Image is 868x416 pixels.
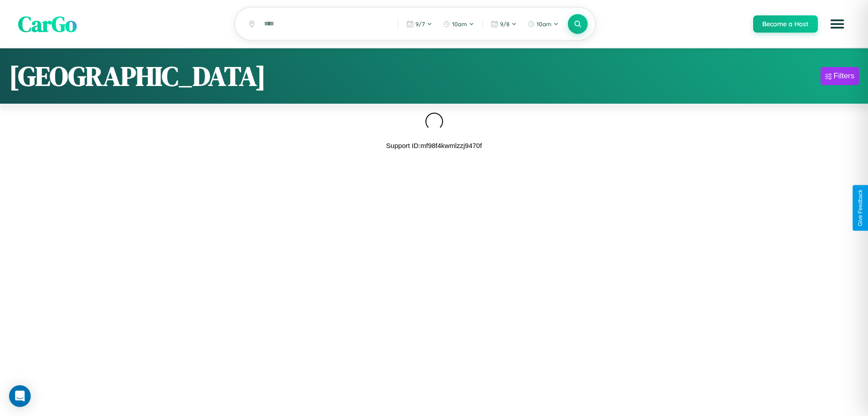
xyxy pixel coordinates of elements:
[523,17,563,31] button: 10am
[500,20,509,28] span: 9 / 8
[753,15,818,33] button: Become a Host
[452,20,467,28] span: 10am
[486,17,521,31] button: 9/8
[857,190,863,226] div: Give Feedback
[9,57,266,95] h1: [GEOGRAPHIC_DATA]
[402,17,437,31] button: 9/7
[821,67,859,85] button: Filters
[834,72,854,81] div: Filters
[439,17,479,31] button: 10am
[537,20,552,28] span: 10am
[386,139,482,152] p: Support ID: mf98f4kwmlzzj9470f
[9,385,31,407] div: Open Intercom Messenger
[415,20,425,28] span: 9 / 7
[18,9,77,39] span: CarGo
[825,11,850,37] button: Open menu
